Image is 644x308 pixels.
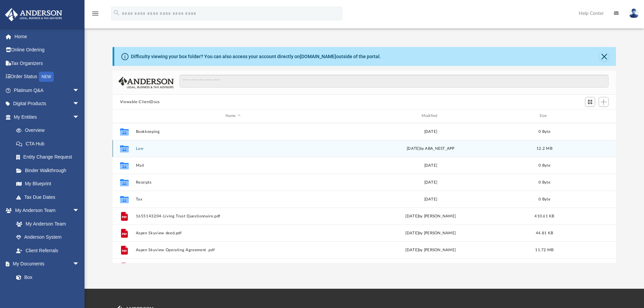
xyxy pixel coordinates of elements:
div: Name [135,113,330,119]
div: [DATE] [333,162,528,168]
span: arrow_drop_down [73,204,86,218]
span: arrow_drop_down [73,97,86,111]
span: 0 Byte [539,163,550,167]
i: menu [91,9,99,18]
button: Law [136,146,330,151]
button: Bookkeeping [136,129,330,134]
a: Tax Organizers [5,56,90,70]
button: Mail [136,163,330,168]
a: Home [5,30,90,43]
a: My Anderson Teamarrow_drop_down [5,204,86,217]
a: My Documentsarrow_drop_down [5,257,86,271]
div: Modified [333,113,528,119]
span: 12.2 MB [536,146,552,150]
div: NEW [39,72,54,82]
img: Anderson Advisors Platinum Portal [3,8,64,21]
input: Search files and folders [180,75,609,88]
button: Aspen Skyview Operating Agreement .pdf [136,248,330,252]
div: [DATE] [333,179,528,185]
div: [DATE] [333,196,528,202]
a: Box [9,270,83,284]
div: [DATE] by [PERSON_NAME] [333,247,528,253]
span: arrow_drop_down [73,110,86,124]
div: grid [113,123,616,263]
a: Entity Change Request [9,150,90,164]
img: User Pic [629,8,639,18]
div: Size [531,113,558,119]
a: Meeting Minutes [9,284,86,298]
span: 0 Byte [539,180,550,184]
button: 1655143204-Living Trust Questionnaire.pdf [136,214,330,218]
span: arrow_drop_down [73,257,86,271]
a: My Anderson Team [9,217,83,231]
div: id [561,113,608,119]
div: id [116,113,133,119]
a: Tax Due Dates [9,190,90,204]
span: 0 Byte [539,129,550,133]
button: Switch to Grid View [585,97,595,106]
a: Online Ordering [5,43,90,57]
span: 44.81 KB [536,231,553,235]
span: 0 Byte [539,197,550,201]
a: Overview [9,124,90,137]
button: Close [599,52,609,61]
a: Order StatusNEW [5,70,90,84]
a: Digital Productsarrow_drop_down [5,97,90,111]
div: [DATE] by ABA_NEST_APP [333,145,528,151]
a: Anderson System [9,231,86,244]
span: 410.61 KB [534,214,554,218]
a: Binder Walkthrough [9,164,90,177]
button: Add [599,97,609,106]
div: Difficulty viewing your box folder? You can also access your account directly on outside of the p... [131,53,381,60]
a: CTA Hub [9,137,90,150]
button: Tax [136,197,330,202]
div: [DATE] by [PERSON_NAME] [333,213,528,219]
span: 11.72 MB [535,248,553,252]
a: My Entitiesarrow_drop_down [5,110,90,124]
span: arrow_drop_down [73,84,86,97]
button: Viewable-ClientDocs [120,99,160,105]
button: Aspen Skyview deed.pdf [136,231,330,235]
div: [DATE] [333,128,528,135]
a: menu [91,13,99,18]
div: [DATE] by [PERSON_NAME] [333,230,528,236]
a: Platinum Q&Aarrow_drop_down [5,84,90,97]
a: Client Referrals [9,244,86,257]
a: [DOMAIN_NAME] [300,54,336,59]
i: search [113,9,120,17]
button: Receipts [136,180,330,185]
a: My Blueprint [9,177,86,191]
